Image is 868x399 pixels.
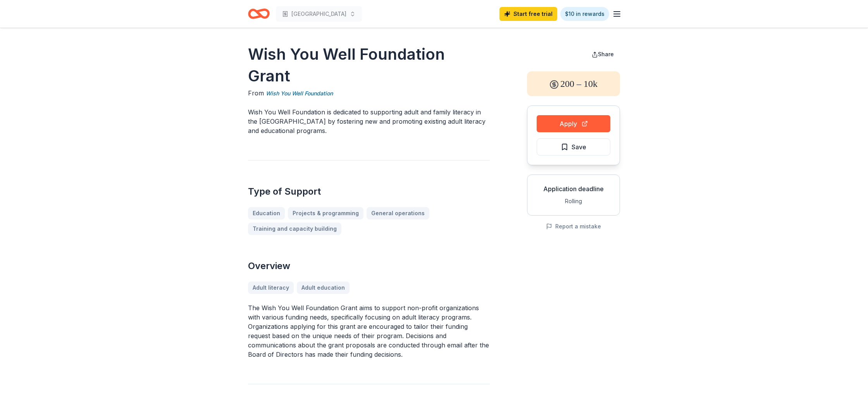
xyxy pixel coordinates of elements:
[248,88,490,98] div: From
[266,89,333,98] a: Wish You Well Foundation
[598,51,614,57] span: Share
[537,138,610,155] button: Save
[534,197,613,206] div: Rolling
[586,47,620,62] button: Share
[534,184,613,193] div: Application deadline
[537,115,610,132] button: Apply
[248,107,490,135] p: Wish You Well Foundation is dedicated to supporting adult and family literacy in the [GEOGRAPHIC_...
[560,7,609,21] a: $10 in rewards
[367,207,429,219] a: General operations
[499,7,557,21] a: Start free trial
[248,223,341,235] a: Training and capacity building
[288,207,363,219] a: Projects & programming
[248,207,285,219] a: Education
[572,142,586,152] span: Save
[248,185,490,198] h2: Type of Support
[248,260,490,272] h2: Overview
[248,303,490,359] p: The Wish You Well Foundation Grant aims to support non-profit organizations with various funding ...
[291,9,346,19] span: [GEOGRAPHIC_DATA]
[276,6,362,22] button: [GEOGRAPHIC_DATA]
[248,43,490,87] h1: Wish You Well Foundation Grant
[248,5,270,23] a: Home
[527,71,620,96] div: 200 – 10k
[546,222,601,231] button: Report a mistake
